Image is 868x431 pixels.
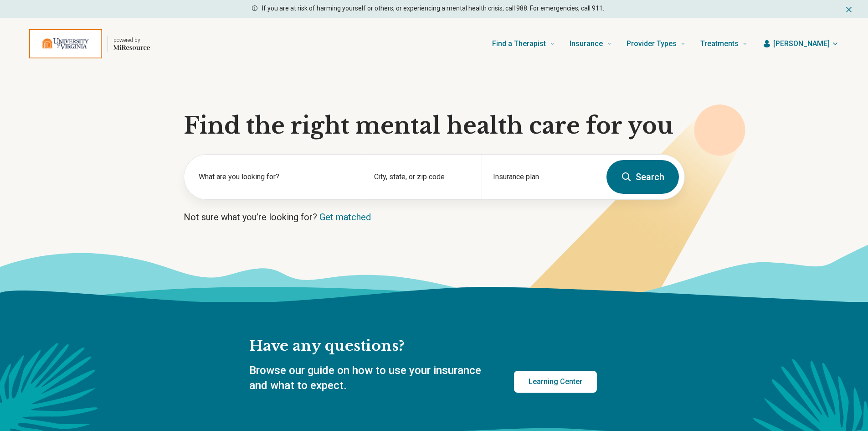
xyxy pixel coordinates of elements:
[319,212,371,223] a: Get matched
[627,37,677,50] span: Provider Types
[249,337,597,356] h2: Have any questions?
[700,37,739,50] span: Treatments
[700,26,748,62] a: Treatments
[773,38,830,49] span: [PERSON_NAME]
[570,26,612,62] a: Insurance
[627,26,686,62] a: Provider Types
[606,160,679,194] button: Search
[184,112,685,140] h1: Find the right mental health care for you
[844,4,853,15] button: Dismiss
[199,171,352,182] label: What are you looking for?
[184,211,685,223] p: Not sure what you’re looking for?
[514,371,597,393] a: Learning Center
[113,36,150,44] p: powered by
[29,29,150,58] a: Home page
[762,38,839,49] button: [PERSON_NAME]
[492,26,555,62] a: Find a Therapist
[249,363,492,394] p: Browse our guide on how to use your insurance and what to expect.
[492,37,546,50] span: Find a Therapist
[570,37,603,50] span: Insurance
[262,4,604,13] p: If you are at risk of harming yourself or others, or experiencing a mental health crisis, call 98...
